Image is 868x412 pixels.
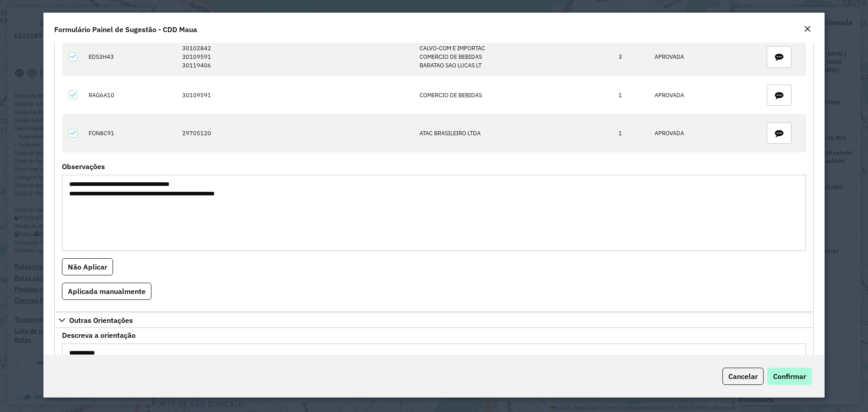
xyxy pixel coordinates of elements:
[415,114,614,152] td: ATAC BRASILEIRO LTDA
[84,76,178,114] td: RAG6A10
[415,76,614,114] td: COMERCIO DE BEBIDAS
[728,372,758,381] span: Cancelar
[69,317,133,324] span: Outras Orientações
[84,114,178,152] td: FON8C91
[177,114,415,152] td: 29705120
[613,38,650,76] td: 3
[804,25,811,33] em: Fechar
[62,330,136,341] label: Descreva a orientação
[415,38,614,76] td: CALVO-COM E IMPORTAC COMERCIO DE BEBIDAS BARATAO SAO LUCAS LT
[613,76,650,114] td: 1
[54,15,814,312] div: Mapas Sugeridos: Placa-Cliente - PARCIALMENTE ATENDIDA AUTOMATICAMENTE
[62,258,113,275] button: Não Aplicar
[62,161,105,172] label: Observações
[177,76,415,114] td: 30109591
[62,283,151,300] button: Aplicada manualmente
[767,368,812,385] button: Confirmar
[177,38,415,76] td: 30102842 30109591 30119406
[722,368,764,385] button: Cancelar
[613,114,650,152] td: 1
[773,372,806,381] span: Confirmar
[801,24,814,35] button: Close
[54,313,814,328] a: Outras Orientações
[650,38,753,76] td: APROVADA
[650,76,753,114] td: APROVADA
[650,114,753,152] td: APROVADA
[54,24,197,35] h4: Formulário Painel de Sugestão - CDD Maua
[84,38,178,76] td: EDS3H43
